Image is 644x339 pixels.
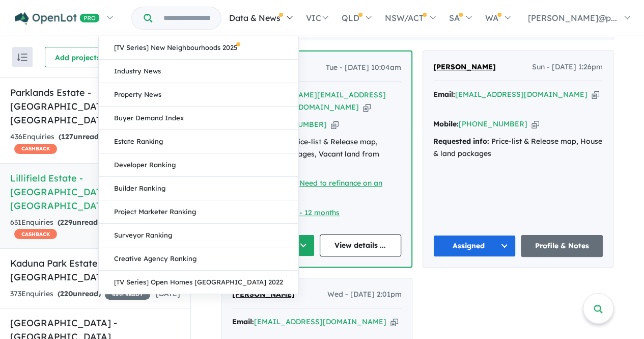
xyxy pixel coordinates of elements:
[59,132,101,141] strong: ( unread)
[60,289,73,298] span: 220
[433,90,455,99] strong: Email:
[326,62,401,74] span: Tue - [DATE] 10:04am
[233,136,401,172] div: Price-list & Release map, House & land packages, Vacant land from $265,000
[433,137,489,146] strong: Requested info:
[293,208,340,217] a: 6 - 12 months
[592,89,599,100] button: Copy
[233,178,382,200] a: Need to refinance on an existing property
[99,247,298,271] a: Creative Agency Ranking
[105,290,150,300] span: 45 % READY
[99,153,298,177] a: Developer Ranking
[14,144,57,154] span: CASHBACK
[99,224,298,247] a: Surveyor Ranking
[17,54,27,61] img: sort.svg
[331,119,339,130] button: Copy
[528,13,617,23] span: [PERSON_NAME]@p...
[99,60,298,83] a: Industry News
[99,200,298,224] a: Project Marketer Ranking
[233,207,401,219] div: |
[327,289,402,301] span: Wed - [DATE] 2:01pm
[433,61,496,73] a: [PERSON_NAME]
[232,289,295,301] a: [PERSON_NAME]
[10,171,180,213] h5: Lillifield Estate - [GEOGRAPHIC_DATA] , [GEOGRAPHIC_DATA]
[455,90,587,99] a: [EMAIL_ADDRESS][DOMAIN_NAME]
[232,317,254,326] strong: Email:
[154,7,219,29] input: Try estate name, suburb, builder or developer
[320,234,402,256] a: View details ...
[99,271,298,294] a: [TV Series] Open Homes [GEOGRAPHIC_DATA] 2022
[433,62,496,71] span: [PERSON_NAME]
[363,102,371,113] button: Copy
[433,235,516,257] button: Assigned
[99,36,298,60] a: [TV Series] New Neighbourhoods 2025
[58,289,101,298] strong: ( unread)
[433,136,603,160] div: Price-list & Release map, House & land packages
[99,107,298,130] a: Buyer Demand Index
[390,317,398,327] button: Copy
[433,119,459,128] strong: Mobile:
[254,317,386,326] a: [EMAIL_ADDRESS][DOMAIN_NAME]
[60,218,72,227] span: 229
[14,229,57,239] span: CASHBACK
[99,130,298,153] a: Estate Ranking
[521,235,603,257] a: Profile & Notes
[99,83,298,107] a: Property News
[10,256,180,284] h5: Kaduna Park Estate - Officer South , [GEOGRAPHIC_DATA]
[10,131,141,155] div: 436 Enquir ies
[10,288,150,300] div: 373 Enquir ies
[99,177,298,200] a: Builder Ranking
[233,90,386,112] a: [PERSON_NAME][EMAIL_ADDRESS][PERSON_NAME][DOMAIN_NAME]
[15,12,100,25] img: Openlot PRO Logo White
[532,61,603,73] span: Sun - [DATE] 1:26pm
[10,217,141,241] div: 631 Enquir ies
[61,132,73,141] span: 127
[459,119,527,128] a: [PHONE_NUMBER]
[45,47,157,67] button: Add projects and builders
[531,119,539,129] button: Copy
[232,290,295,299] span: [PERSON_NAME]
[10,86,180,127] h5: Parklands Estate - [GEOGRAPHIC_DATA] , [GEOGRAPHIC_DATA]
[58,218,100,227] strong: ( unread)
